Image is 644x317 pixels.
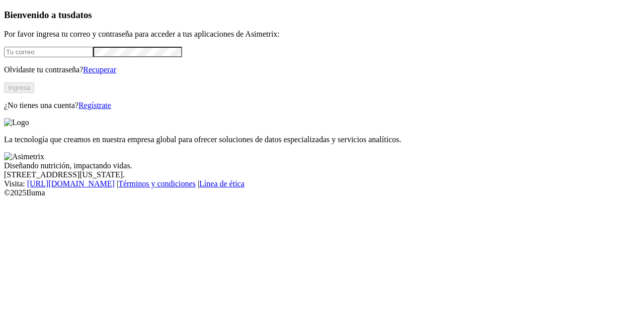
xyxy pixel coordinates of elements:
[199,179,245,188] a: Línea de ética
[4,47,93,57] input: Tu correo
[83,65,116,74] a: Recuperar
[4,30,640,39] p: Por favor ingresa tu correo y contraseña para acceder a tus aplicaciones de Asimetrix:
[4,101,640,110] p: ¿No tienes una cuenta?
[4,161,640,170] div: Diseñando nutrición, impactando vidas.
[78,101,111,110] a: Regístrate
[70,10,92,20] span: datos
[4,10,640,21] h3: Bienvenido a tus
[4,170,640,179] div: [STREET_ADDRESS][US_STATE].
[4,118,29,127] img: Logo
[4,188,640,197] div: © 2025 Iluma
[4,82,34,93] button: Ingresa
[4,179,640,188] div: Visita : | |
[27,179,115,188] a: [URL][DOMAIN_NAME]
[4,152,44,161] img: Asimetrix
[118,179,196,188] a: Términos y condiciones
[4,65,640,74] p: Olvidaste tu contraseña?
[4,135,640,144] p: La tecnología que creamos en nuestra empresa global para ofrecer soluciones de datos especializad...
